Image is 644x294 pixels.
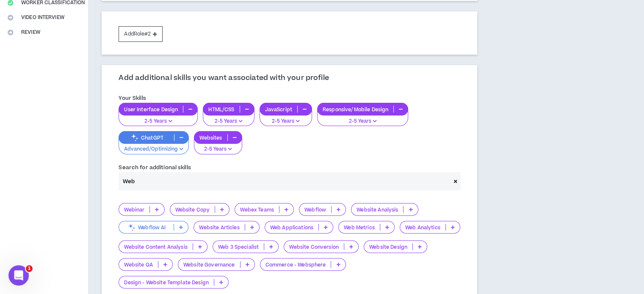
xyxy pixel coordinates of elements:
[265,118,307,125] p: 2-5 Years
[208,118,249,125] p: 2-5 Years
[260,261,331,268] p: Commerce - Websphere
[400,224,445,231] p: Web Analytics
[124,146,183,153] p: Advanced/Optimizing
[119,106,183,113] p: User Interface Design
[351,206,403,213] p: Website Analysis
[119,224,174,231] p: Webflow AI
[119,172,450,190] input: (e.g. Wireframing, Web Design, A/B Testing, etc.)
[260,106,297,113] p: JavaScript
[235,206,279,213] p: Webex Teams
[265,224,318,231] p: Web Applications
[194,224,244,231] p: Website Articles
[323,118,403,125] p: 2-5 Years
[8,265,29,286] iframe: Intercom live chat
[194,135,227,141] p: Websites
[119,91,146,105] label: Your Skills
[299,206,331,213] p: Webflow
[203,110,254,126] button: 2-5 Years
[199,146,236,153] p: 2-5 Years
[284,244,344,250] p: Website Conversion
[170,206,215,213] p: Website Copy
[260,110,312,126] button: 2-5 Years
[119,110,198,126] button: 2-5 Years
[119,244,192,250] p: Website Content Analysis
[203,106,239,113] p: HTML/CSS
[119,74,329,83] h3: Add additional skills you want associated with your profile
[119,279,213,286] p: Design - Website Template Design
[119,161,191,174] label: Search for additional skills
[178,261,240,268] p: Website Governance
[119,138,189,154] button: Advanced/Optimizing
[119,26,162,42] button: AddRole#2
[318,106,393,113] p: Responsive/Mobile Design
[119,206,149,213] p: Webinar
[26,265,33,272] span: 1
[213,244,264,250] p: Web 3 Specialist
[124,118,192,125] p: 2-5 Years
[119,261,158,268] p: Website QA
[364,244,412,250] p: Website Design
[119,135,174,141] p: ChatGPT
[339,224,380,231] p: Web Metrics
[317,110,408,126] button: 2-5 Years
[194,138,242,154] button: 2-5 Years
